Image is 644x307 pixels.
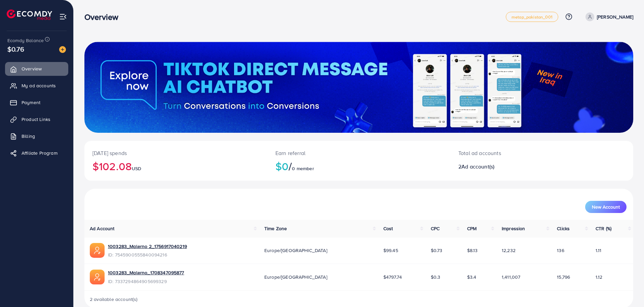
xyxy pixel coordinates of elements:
[90,296,138,303] span: 2 available account(s)
[5,146,68,160] a: Affiliate Program
[585,201,627,213] button: New Account
[289,158,292,174] span: /
[461,163,494,170] span: Ad account(s)
[597,13,633,21] p: [PERSON_NAME]
[22,133,35,140] span: Billing
[90,243,105,258] img: ic-ads-acc.e4c84228.svg
[583,12,633,21] a: [PERSON_NAME]
[92,149,259,157] p: [DATE] spends
[458,149,579,157] p: Total ad accounts
[92,160,259,173] h2: $102.08
[596,247,602,254] span: 1.11
[557,274,570,280] span: 15,796
[596,274,603,280] span: 1.12
[5,62,68,75] a: Overview
[502,225,525,232] span: Impression
[431,274,441,280] span: $0.3
[383,225,393,232] span: Cost
[5,79,68,92] a: My ad accounts
[7,37,44,44] span: Ecomdy Balance
[22,65,42,72] span: Overview
[5,129,68,143] a: Billing
[59,46,66,53] img: image
[108,269,184,276] a: 1003283_Malerno_1708347095877
[108,278,184,285] span: ID: 7337294864905699329
[5,113,68,126] a: Product Links
[108,251,187,258] span: ID: 7545900555840094216
[132,165,141,172] span: USD
[7,9,52,20] img: logo
[615,277,639,302] iframe: Chat
[22,150,58,156] span: Affiliate Program
[467,225,477,232] span: CPM
[502,274,520,280] span: 1,411,007
[596,225,611,232] span: CTR (%)
[458,163,579,170] h2: 2
[22,99,40,106] span: Payment
[467,274,477,280] span: $3.4
[383,274,402,280] span: $4797.74
[502,247,516,254] span: 12,232
[59,13,67,21] img: menu
[22,116,50,123] span: Product Links
[557,225,570,232] span: Clicks
[431,225,440,232] span: CPC
[264,274,327,280] span: Europe/[GEOGRAPHIC_DATA]
[431,247,443,254] span: $0.73
[512,15,553,19] span: metap_pakistan_001
[108,243,187,250] a: 1003283_Malerno 2_1756917040219
[7,44,24,54] span: $0.76
[264,247,327,254] span: Europe/[GEOGRAPHIC_DATA]
[506,12,558,22] a: metap_pakistan_001
[264,225,287,232] span: Time Zone
[5,96,68,109] a: Payment
[90,225,115,232] span: Ad Account
[383,247,398,254] span: $99.45
[292,165,314,172] span: 0 member
[22,82,56,89] span: My ad accounts
[592,205,620,209] span: New Account
[84,12,124,22] h3: Overview
[557,247,564,254] span: 136
[90,270,105,284] img: ic-ads-acc.e4c84228.svg
[275,160,442,173] h2: $0
[467,247,478,254] span: $8.13
[275,149,442,157] p: Earn referral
